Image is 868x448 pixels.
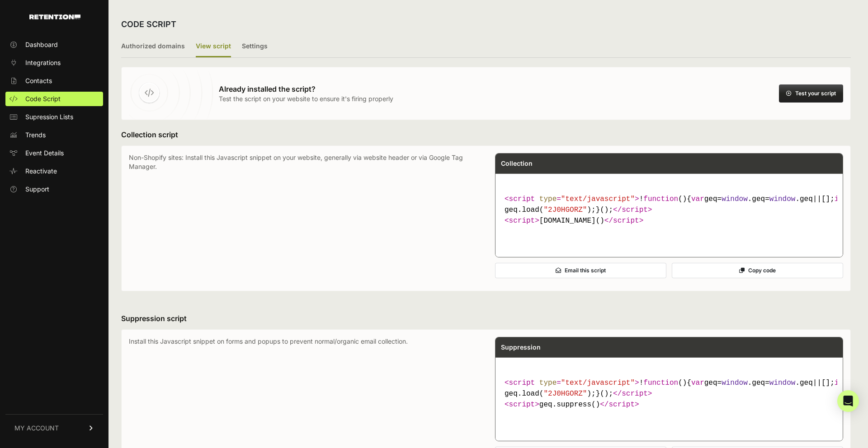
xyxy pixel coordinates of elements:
[837,390,859,412] div: Open Intercom Messenger
[25,185,49,194] span: Support
[643,379,687,387] span: ( )
[622,390,648,398] span: script
[779,84,843,103] button: Test your script
[509,195,535,203] span: script
[501,190,837,230] code: [DOMAIN_NAME]()
[691,379,704,387] span: var
[5,56,103,70] a: Integrations
[643,195,687,203] span: ( )
[561,379,635,387] span: "text/javascript"
[242,36,268,57] label: Settings
[539,195,557,203] span: type
[722,195,748,203] span: window
[539,379,557,387] span: type
[643,379,678,387] span: function
[613,390,652,398] span: </ >
[505,217,539,225] span: < >
[835,195,843,203] span: if
[5,182,103,196] a: Support
[495,154,843,173] div: Collection
[5,414,103,442] a: MY ACCOUNT
[509,401,535,409] span: script
[219,94,393,103] p: Test the script on your website to ensure it's firing properly
[622,206,648,214] span: script
[835,379,843,387] span: if
[25,149,64,158] span: Event Details
[769,379,796,387] span: window
[25,76,52,85] span: Contacts
[672,263,843,278] button: Copy code
[543,390,587,398] span: "2J0HGORZ"
[5,164,103,178] a: Reactivate
[505,195,639,203] span: < = >
[121,129,851,140] h3: Collection script
[5,146,103,160] a: Event Details
[5,128,103,142] a: Trends
[196,36,231,57] label: View script
[509,217,535,225] span: script
[505,401,539,409] span: < >
[561,195,635,203] span: "text/javascript"
[129,153,477,284] p: Non-Shopify sites: Install this Javascript snippet on your website, generally via website header ...
[505,379,639,387] span: < = >
[501,374,837,414] code: geq.suppress()
[25,94,61,103] span: Code Script
[25,131,46,140] span: Trends
[25,58,61,67] span: Integrations
[14,424,59,433] span: MY ACCOUNT
[25,167,57,176] span: Reactivate
[5,110,103,124] a: Supression Lists
[5,37,103,52] a: Dashboard
[25,40,58,49] span: Dashboard
[613,217,639,225] span: script
[691,195,704,203] span: var
[5,92,103,106] a: Code Script
[495,263,666,278] button: Email this script
[29,14,80,19] img: Retention.com
[722,379,748,387] span: window
[604,217,643,225] span: </ >
[543,206,587,214] span: "2J0HGORZ"
[643,195,678,203] span: function
[613,206,652,214] span: </ >
[25,112,73,121] span: Supression Lists
[121,36,185,57] label: Authorized domains
[509,379,535,387] span: script
[769,195,796,203] span: window
[609,401,635,409] span: script
[219,84,393,94] h3: Already installed the script?
[5,74,103,88] a: Contacts
[121,18,176,31] h2: CODE SCRIPT
[600,401,639,409] span: </ >
[495,337,843,357] div: Suppression
[121,313,851,324] h3: Suppression script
